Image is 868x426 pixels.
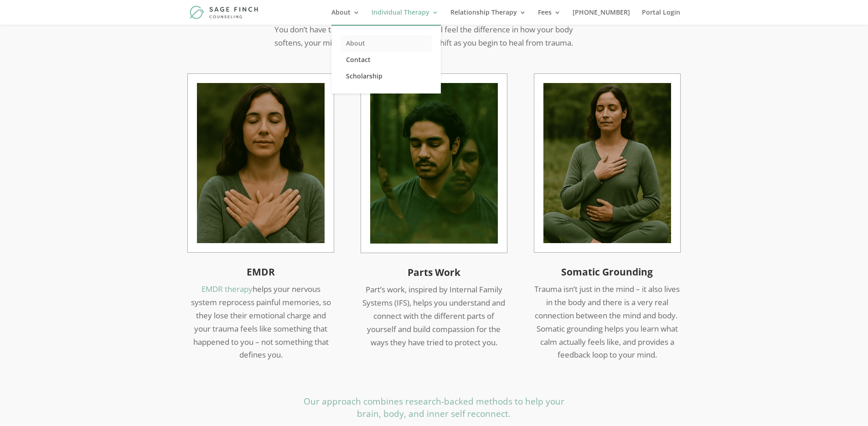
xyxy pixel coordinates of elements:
img: somatic grounding [543,83,671,243]
p: helps your nervous system reprocess painful memories, so they lose their emotional charge and you... [188,283,334,362]
p: Part’s work, inspired by Internal Family Systems (IFS), helps you understand and connect with the... [361,283,507,349]
p: You don’t have to understand the science. You’ll feel the difference in how your body softens, yo... [274,23,594,50]
p: Our approach combines research-backed methods to help your brain, body, and inner self reconnect. [292,395,576,420]
a: About [331,9,360,25]
a: IFS inspired parts work [361,235,507,246]
img: emdr therapy [197,83,325,243]
h3: Parts Work [361,266,507,283]
a: Relationship Therapy [450,9,526,25]
a: [PHONE_NUMBER] [573,9,630,25]
a: somatic grounding [534,235,680,245]
a: Contact [341,52,432,68]
a: EMDR therapy [188,235,334,245]
h3: Somatic Grounding [534,266,680,283]
a: Individual Therapy [372,9,439,25]
a: About [341,35,432,52]
p: Trauma isn’t just in the mind – it also lives in the body and there is a very real connection bet... [534,283,680,362]
a: Scholarship [341,68,432,84]
a: EMDR therapy [201,284,253,294]
a: Fees [538,9,561,25]
h3: EMDR [188,266,334,283]
img: ifs inspired parts work [370,83,498,243]
a: Portal Login [642,9,680,25]
img: Sage Finch Counseling | LGBTQ+ Therapy in Plano [190,5,259,19]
